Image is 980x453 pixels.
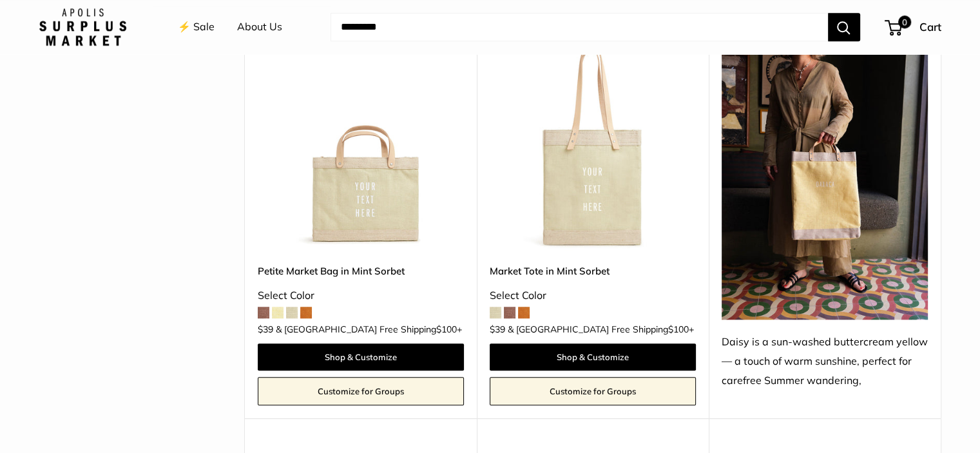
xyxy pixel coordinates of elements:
div: Select Color [490,286,696,305]
span: Cart [919,20,941,34]
a: About Us [237,17,282,37]
a: 0 Cart [886,17,941,37]
div: Select Color [258,286,464,305]
a: Customize for Groups [258,377,464,405]
span: $39 [258,323,273,335]
a: Petite Market Bag in Mint Sorbet [258,264,464,278]
div: Daisy is a sun-washed buttercream yellow — a touch of warm sunshine, perfect for carefree Summer ... [722,333,928,390]
span: & [GEOGRAPHIC_DATA] Free Shipping + [276,325,462,334]
a: Shop & Customize [490,343,696,371]
img: Daisy is a sun-washed buttercream yellow — a touch of warm sunshine, perfect for carefree Summer ... [722,44,928,320]
a: Customize for Groups [490,377,696,405]
img: Market Tote in Mint Sorbet [490,44,696,251]
a: Market Tote in Mint SorbetMarket Tote in Mint Sorbet [490,44,696,251]
img: Apolis: Surplus Market [39,8,126,46]
span: & [GEOGRAPHIC_DATA] Free Shipping + [508,325,694,334]
a: ⚡️ Sale [178,17,215,37]
img: Petite Market Bag in Mint Sorbet [258,44,464,251]
button: Search [828,13,860,41]
a: Market Tote in Mint Sorbet [490,264,696,278]
a: Petite Market Bag in Mint SorbetPetite Market Bag in Mint Sorbet [258,44,464,251]
span: $100 [436,323,457,335]
span: $39 [490,323,505,335]
span: $100 [668,323,689,335]
span: 0 [898,15,910,28]
a: Shop & Customize [258,343,464,371]
input: Search... [331,13,828,41]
